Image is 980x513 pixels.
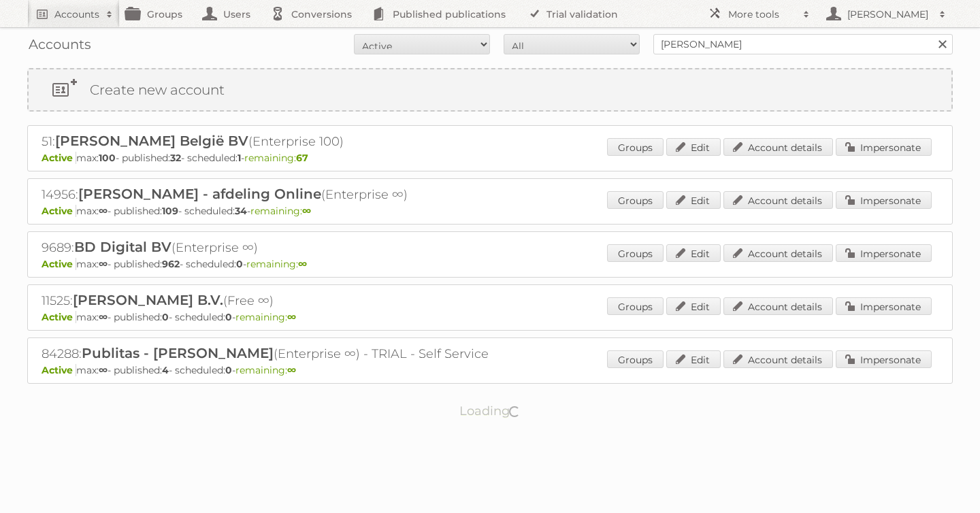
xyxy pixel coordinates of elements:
[607,297,664,315] a: Groups
[42,311,76,323] span: Active
[296,152,308,164] strong: 67
[836,350,932,368] a: Impersonate
[302,205,311,217] strong: ∞
[666,244,721,262] a: Edit
[82,345,274,361] span: Publitas - [PERSON_NAME]
[42,258,76,270] span: Active
[666,191,721,209] a: Edit
[607,138,664,156] a: Groups
[225,364,232,376] strong: 0
[723,138,833,156] a: Account details
[42,205,938,217] p: max: - published: - scheduled: -
[73,292,223,308] span: [PERSON_NAME] B.V.
[29,69,951,110] a: Create new account
[844,7,932,21] h2: [PERSON_NAME]
[666,297,721,315] a: Edit
[42,205,76,217] span: Active
[42,186,518,203] h2: 14956: (Enterprise ∞)
[55,133,248,149] span: [PERSON_NAME] België BV
[236,258,243,270] strong: 0
[78,186,321,202] span: [PERSON_NAME] - afdeling Online
[99,258,108,270] strong: ∞
[836,191,932,209] a: Impersonate
[42,133,518,150] h2: 51: (Enterprise 100)
[728,7,796,21] h2: More tools
[54,7,99,21] h2: Accounts
[287,364,296,376] strong: ∞
[836,297,932,315] a: Impersonate
[42,345,518,363] h2: 84288: (Enterprise ∞) - TRIAL - Self Service
[42,152,76,164] span: Active
[250,205,311,217] span: remaining:
[42,364,938,376] p: max: - published: - scheduled: -
[298,258,307,270] strong: ∞
[836,138,932,156] a: Impersonate
[723,191,833,209] a: Account details
[42,292,518,310] h2: 11525: (Free ∞)
[238,152,241,164] strong: 1
[235,205,247,217] strong: 34
[170,152,181,164] strong: 32
[607,350,664,368] a: Groups
[162,311,169,323] strong: 0
[836,244,932,262] a: Impersonate
[246,258,307,270] span: remaining:
[244,152,308,164] span: remaining:
[607,191,664,209] a: Groups
[225,311,232,323] strong: 0
[42,311,938,323] p: max: - published: - scheduled: -
[287,311,296,323] strong: ∞
[162,205,178,217] strong: 109
[42,364,76,376] span: Active
[235,364,296,376] span: remaining:
[723,297,833,315] a: Account details
[607,244,664,262] a: Groups
[42,239,518,256] h2: 9689: (Enterprise ∞)
[99,152,116,164] strong: 100
[723,350,833,368] a: Account details
[235,311,296,323] span: remaining:
[42,258,938,270] p: max: - published: - scheduled: -
[99,311,108,323] strong: ∞
[99,205,108,217] strong: ∞
[666,350,721,368] a: Edit
[666,138,721,156] a: Edit
[416,397,564,425] p: Loading
[162,258,180,270] strong: 962
[99,364,108,376] strong: ∞
[162,364,169,376] strong: 4
[74,239,171,255] span: BD Digital BV
[723,244,833,262] a: Account details
[42,152,938,164] p: max: - published: - scheduled: -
